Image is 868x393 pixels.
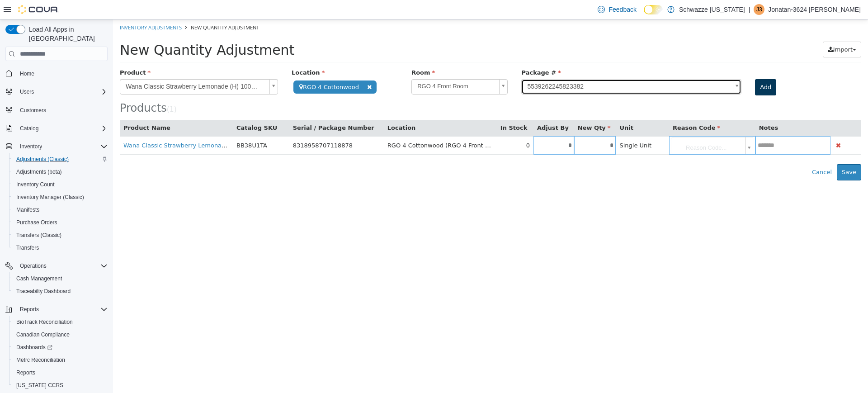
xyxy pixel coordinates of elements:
a: Purchase Orders [13,217,61,228]
button: Reports [2,303,111,316]
span: Dark Mode [644,14,644,15]
span: Adjustments (Classic) [16,156,69,163]
a: Reason Code... [558,118,640,135]
td: 0 [384,117,420,135]
button: Cancel [694,145,724,161]
span: BioTrack Reconciliation [13,317,108,327]
span: New Qty [465,105,498,112]
span: Canadian Compliance [13,329,108,340]
a: Home [16,68,38,79]
a: Metrc Reconciliation [13,355,69,365]
span: Cash Management [13,273,108,284]
span: Room [298,50,322,57]
span: RGO 4 Front Room [299,60,382,74]
span: Adjustments (beta) [16,168,62,175]
a: BioTrack Reconciliation [13,317,76,327]
span: Reports [13,367,108,378]
span: Inventory Manager (Classic) [13,192,108,203]
span: Catalog [16,123,108,134]
a: 5539262245823382 [408,60,628,75]
span: Customers [20,107,46,114]
a: Customers [16,105,50,116]
button: Canadian Compliance [9,328,111,341]
a: Canadian Compliance [13,329,73,340]
img: Cova [18,5,59,14]
span: Canadian Compliance [16,331,70,338]
span: Location [179,50,212,57]
span: Inventory [16,141,108,152]
button: Transfers (Classic) [9,229,111,241]
span: New Quantity Adjustment [78,5,146,11]
p: | [749,4,750,15]
span: Inventory Count [13,179,108,190]
button: Adjustments (Classic) [9,153,111,166]
span: Single Unit [506,123,538,129]
p: Schwazze [US_STATE] [679,4,745,15]
span: Reason Code... [558,118,628,136]
a: Cash Management [13,273,66,284]
span: Adjustments (Classic) [13,154,108,165]
span: Purchase Orders [16,219,57,226]
span: Adjustments (beta) [13,166,108,177]
button: Location [274,104,304,113]
button: Catalog SKU [123,104,166,113]
span: Manifests [16,206,39,213]
button: Customers [2,104,111,117]
button: Inventory Manager (Classic) [9,191,111,204]
button: In Stock [387,104,416,113]
button: Catalog [2,122,111,135]
button: Notes [646,104,667,113]
button: [US_STATE] CCRS [9,379,111,392]
a: Adjustments (beta) [13,166,66,177]
button: Users [2,85,111,98]
span: J3 [756,4,762,15]
a: Manifests [13,204,43,215]
button: Save [724,145,748,161]
span: RGO 4 Cottonwood (RGO 4 Front Room) [274,123,391,129]
button: Home [2,66,111,80]
small: ( ) [54,86,64,94]
span: BioTrack Reconciliation [16,318,73,326]
button: Inventory [2,140,111,153]
button: Adjustments (beta) [9,166,111,178]
span: Transfers (Classic) [13,230,108,241]
span: Wana Classic Strawberry Lemonade (H) 100mg 10pk [7,60,153,75]
button: Manifests [9,204,111,216]
td: 8318958707118878 [176,117,271,135]
a: Inventory Adjustments [7,5,69,11]
span: Reports [16,369,35,376]
span: Users [20,88,34,95]
span: Home [16,67,108,79]
button: Catalog [16,123,42,134]
button: Product Name [10,104,59,113]
span: 1 [57,86,61,94]
span: Inventory Manager (Classic) [16,194,84,201]
button: Delete Product [721,121,730,131]
span: RGO 4 Cottonwood [180,61,264,74]
a: Transfers [13,242,42,253]
button: Cash Management [9,272,111,285]
button: Serial / Package Number [180,104,263,113]
a: Dashboards [9,341,111,354]
button: Add [642,60,663,76]
span: Manifests [13,204,108,215]
button: Inventory [16,141,46,152]
span: Traceabilty Dashboard [16,288,71,295]
span: [US_STATE] CCRS [16,382,63,389]
a: RGO 4 Front Room [298,60,395,75]
span: Feedback [609,5,636,14]
span: Inventory [20,143,42,150]
span: Import [720,27,740,33]
div: Jonatan-3624 Vega [754,4,764,15]
span: Customers [16,104,108,116]
span: Users [16,86,108,97]
span: Metrc Reconciliation [16,356,65,364]
a: Traceabilty Dashboard [13,286,74,297]
p: Jonatan-3624 [PERSON_NAME] [768,4,861,15]
button: Transfers [9,241,111,254]
span: Reports [16,304,108,315]
span: Traceabilty Dashboard [13,286,108,297]
button: Adjust By [424,104,458,113]
span: Operations [20,262,47,270]
button: Inventory Count [9,178,111,191]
